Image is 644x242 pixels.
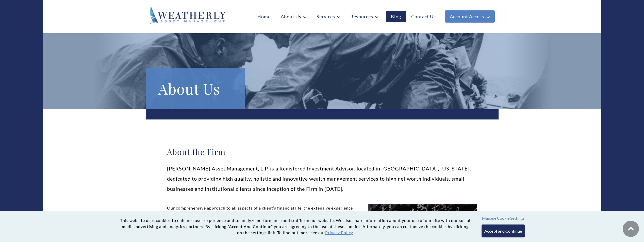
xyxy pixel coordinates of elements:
[445,10,495,23] a: Account Access
[311,11,345,22] a: Services
[482,224,525,237] button: Accept and Continue
[252,11,276,22] a: Home
[482,216,524,220] button: Manage Cookie Settings
[167,147,477,157] h2: About the Firm
[167,204,477,228] p: Our comprehensive approach to all aspects of a client’s financial life, the extensive experience ...
[158,80,232,97] h1: About Us
[406,11,441,22] a: Contact Us
[150,6,226,24] img: Weatherly
[119,217,471,236] p: This website uses cookies to enhance user experience and to analyze performance and traffic on ou...
[345,11,383,22] a: Resources
[276,11,311,22] a: About Us
[325,230,353,235] a: Privacy Policy
[386,11,406,22] a: Blog
[167,163,477,194] p: [PERSON_NAME] Asset Management, L.P. is a Registered Investment Advisor, located in [GEOGRAPHIC_D...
